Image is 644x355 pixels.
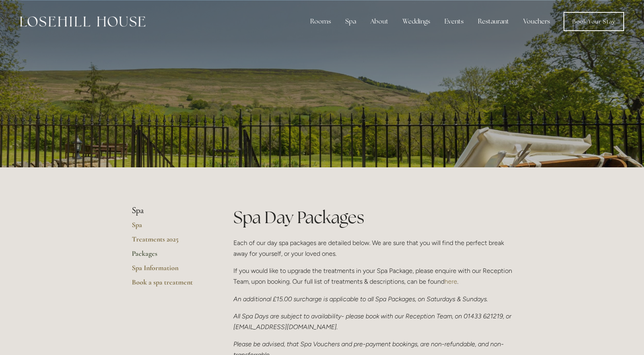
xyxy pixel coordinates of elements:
p: If you would like to upgrade the treatments in your Spa Package, please enquire with our Receptio... [233,265,513,287]
em: An additional £15.00 surcharge is applicable to all Spa Packages, on Saturdays & Sundays. [233,295,488,303]
a: Packages [132,249,208,263]
div: Events [438,14,470,29]
div: Spa [339,14,362,29]
div: Rooms [304,14,337,29]
img: Losehill House [20,16,145,27]
a: Book a spa treatment [132,278,208,292]
li: Spa [132,206,208,216]
div: Weddings [396,14,437,29]
div: About [364,14,395,29]
a: Spa Information [132,263,208,278]
a: Spa [132,220,208,235]
a: Vouchers [517,14,556,29]
a: Treatments 2025 [132,235,208,249]
h1: Spa Day Packages [233,206,513,229]
p: Each of our day spa packages are detailed below. We are sure that you will find the perfect break... [233,237,513,259]
a: here [444,278,457,285]
em: All Spa Days are subject to availability- please book with our Reception Team, on 01433 621219, o... [233,312,513,331]
div: Restaurant [472,14,515,29]
a: Book Your Stay [564,12,624,31]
